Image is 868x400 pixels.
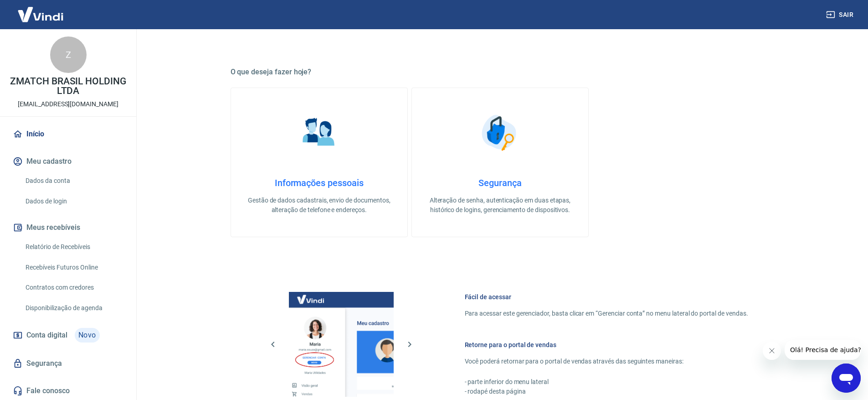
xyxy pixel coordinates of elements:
iframe: Botão para abrir a janela de mensagens [832,364,861,393]
a: Disponibilização de agenda [22,299,125,317]
span: Olá! Precisa de ajuda? [5,6,77,14]
p: - rodapé desta página [465,387,748,396]
p: ZMATCH BRASIL HOLDING LTDA [7,77,129,96]
img: Vindi [11,0,70,28]
a: Conta digitalNovo [11,324,125,346]
h6: Fácil de acessar [465,292,748,301]
a: SegurançaSegurançaAlteração de senha, autenticação em duas etapas, histórico de logins, gerenciam... [411,88,589,237]
a: Relatório de Recebíveis [22,238,125,256]
a: Contratos com credores [22,278,125,297]
p: Para acessar este gerenciador, basta clicar em “Gerenciar conta” no menu lateral do portal de ven... [465,309,748,318]
h5: O que deseja fazer hoje? [231,68,770,77]
h6: Retorne para o portal de vendas [465,340,748,349]
p: Você poderá retornar para o portal de vendas através das seguintes maneiras: [465,357,748,366]
button: Meu cadastro [11,151,125,171]
p: Gestão de dados cadastrais, envio de documentos, alteração de telefone e endereços. [246,196,393,215]
span: Conta digital [26,329,67,342]
iframe: Mensagem da empresa [785,340,861,360]
h4: Informações pessoais [246,177,393,188]
a: Início [11,124,125,144]
iframe: Fechar mensagem [763,342,781,360]
a: Dados da conta [22,171,125,190]
img: Informações pessoais [296,110,342,156]
h4: Segurança [426,177,574,188]
div: Z [50,36,87,73]
img: Segurança [477,110,523,156]
button: Sair [824,6,857,23]
a: Recebíveis Futuros Online [22,258,125,277]
a: Informações pessoaisInformações pessoaisGestão de dados cadastrais, envio de documentos, alteraçã... [231,88,408,237]
a: Segurança [11,353,125,374]
a: Dados de login [22,192,125,211]
p: - parte inferior do menu lateral [465,377,748,387]
img: Imagem da dashboard mostrando o botão de gerenciar conta na sidebar no lado esquerdo [289,292,394,397]
span: Novo [75,328,100,343]
button: Meus recebíveis [11,218,125,238]
p: Alteração de senha, autenticação em duas etapas, histórico de logins, gerenciamento de dispositivos. [426,196,574,215]
p: [EMAIL_ADDRESS][DOMAIN_NAME] [18,99,118,109]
